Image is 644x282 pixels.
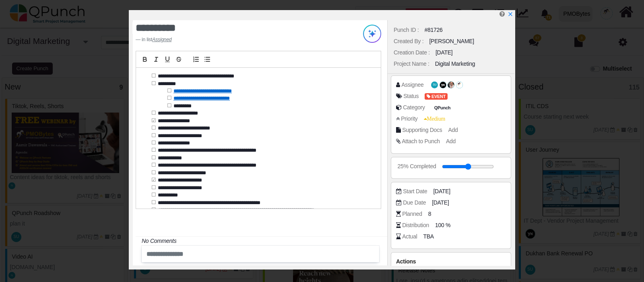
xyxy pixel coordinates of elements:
i: No Comments [142,238,176,244]
div: Planned [402,210,422,218]
span: Yaasar [440,81,446,88]
span: TBA [423,232,433,241]
div: Category [403,103,425,112]
div: Due Date [403,198,426,207]
a: x [508,11,513,17]
span: Safi Ullah [431,81,438,88]
div: #81726 [425,26,443,34]
span: Actions [396,258,416,265]
span: SU [433,84,436,86]
img: avatar [440,81,446,88]
div: [PERSON_NAME] [429,37,474,46]
div: Punch ID : [394,26,419,34]
div: 25% Completed [398,162,436,171]
div: Attach to Punch [402,137,440,146]
div: Actual [402,232,417,241]
i: Edit Punch [500,11,505,17]
div: [DATE] [436,48,452,57]
span: QPunch [432,104,452,111]
div: Created By : [394,37,423,46]
div: Supporting Docs [402,126,442,134]
div: Assignee [401,81,423,89]
div: Digital Marketing [435,60,475,68]
span: [DATE] [432,198,449,207]
span: Add [448,127,458,133]
img: avatar [456,81,463,88]
u: Assigned [152,37,171,42]
img: avatar [448,81,454,88]
span: Medium [424,116,446,121]
div: Status [403,92,419,100]
cite: Source Title [152,37,171,42]
span: <div><span class="badge badge-secondary" style="background-color: #F44E3B"> <i class="fa fa-tag p... [425,92,447,100]
div: Creation Date : [394,48,430,57]
span: Add [446,138,456,144]
span: Aamir Pmobytes [456,81,463,88]
div: Distribution [402,221,429,230]
span: 100 % [435,221,450,230]
span: 8 [428,210,431,218]
div: Project Name : [394,60,429,68]
span: [DATE] [433,187,450,196]
img: Try writing with AI [363,25,381,43]
footer: in list [136,36,338,43]
div: Priority [401,115,417,123]
svg: x [508,11,513,17]
div: Start Date [403,187,427,196]
span: Tousiq [448,81,454,88]
span: EVENT [425,93,447,100]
